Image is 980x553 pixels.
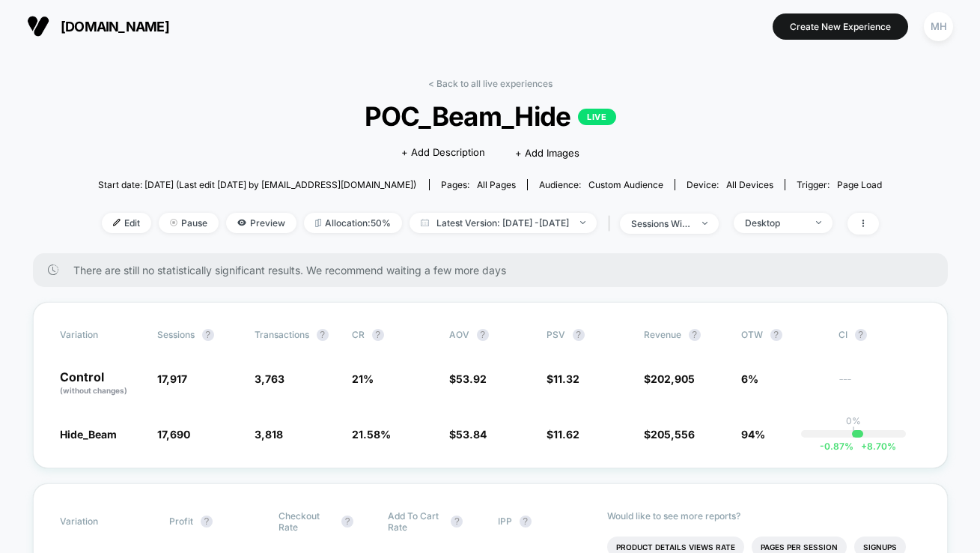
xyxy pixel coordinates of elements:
[539,179,663,190] div: Audience:
[421,219,429,226] img: calendar
[689,329,701,341] button: ?
[651,372,695,385] span: 202,905
[98,179,416,190] span: Start date: [DATE] (Last edit [DATE] by [EMAIL_ADDRESS][DOMAIN_NAME])
[588,179,663,190] span: Custom Audience
[449,372,487,385] span: $
[60,510,142,533] span: Variation
[702,222,707,225] img: end
[255,372,284,385] span: 3,763
[770,329,782,341] button: ?
[820,441,853,452] span: -0.87 %
[449,329,469,340] span: AOV
[304,213,402,233] span: Allocation: 50%
[113,219,121,226] img: edit
[401,145,485,160] span: + Add Description
[726,179,773,190] span: all devices
[60,371,142,396] p: Control
[573,329,585,341] button: ?
[553,372,579,385] span: 11.32
[279,510,334,533] span: Checkout Rate
[861,441,867,452] span: +
[441,179,516,190] div: Pages:
[170,219,177,226] img: end
[372,329,384,341] button: ?
[839,375,921,396] span: ---
[451,516,463,528] button: ?
[449,428,487,441] span: $
[520,516,532,528] button: ?
[456,372,487,385] span: 53.92
[846,415,861,426] p: 0%
[202,329,214,341] button: ?
[580,221,585,224] img: end
[61,19,169,34] span: [DOMAIN_NAME]
[547,372,579,385] span: $
[607,510,921,522] p: Would like to see more reports?
[852,426,855,438] p: |
[855,329,867,341] button: ?
[157,329,195,340] span: Sessions
[157,428,190,441] span: 17,690
[477,179,516,190] span: all pages
[352,329,365,340] span: CR
[741,329,824,341] span: OTW
[839,329,921,341] span: CI
[741,372,758,385] span: 6%
[745,217,805,229] div: Desktop
[73,264,918,276] span: There are still no statistically significant results. We recommend waiting a few more days
[547,329,565,340] span: PSV
[102,213,151,233] span: Edit
[773,13,908,40] button: Create New Experience
[644,372,695,385] span: $
[137,100,843,132] span: POC_Beam_Hide
[315,219,321,227] img: rebalance
[456,428,487,441] span: 53.84
[341,516,353,528] button: ?
[410,213,597,233] span: Latest Version: [DATE] - [DATE]
[27,15,49,37] img: Visually logo
[317,329,329,341] button: ?
[853,441,896,452] span: 8.70 %
[924,12,953,41] div: MH
[477,329,489,341] button: ?
[60,386,127,395] span: (without changes)
[675,179,785,190] span: Device:
[651,428,695,441] span: 205,556
[515,147,579,159] span: + Add Images
[159,213,219,233] span: Pause
[226,213,296,233] span: Preview
[797,179,882,190] div: Trigger:
[553,428,579,441] span: 11.62
[816,221,821,224] img: end
[352,428,391,441] span: 21.58 %
[741,428,765,441] span: 94%
[201,516,213,528] button: ?
[169,516,193,527] span: Profit
[428,78,553,89] a: < Back to all live experiences
[919,11,958,42] button: MH
[644,329,681,340] span: Revenue
[388,510,443,533] span: Add To Cart Rate
[255,329,309,340] span: Transactions
[60,329,142,341] span: Variation
[631,218,691,229] div: sessions with impression
[578,109,615,125] p: LIVE
[352,372,374,385] span: 21 %
[837,179,882,190] span: Page Load
[60,428,117,441] span: Hide_Beam
[22,14,174,38] button: [DOMAIN_NAME]
[498,516,512,527] span: IPP
[644,428,695,441] span: $
[604,213,620,235] span: |
[157,372,187,385] span: 17,917
[547,428,579,441] span: $
[255,428,283,441] span: 3,818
